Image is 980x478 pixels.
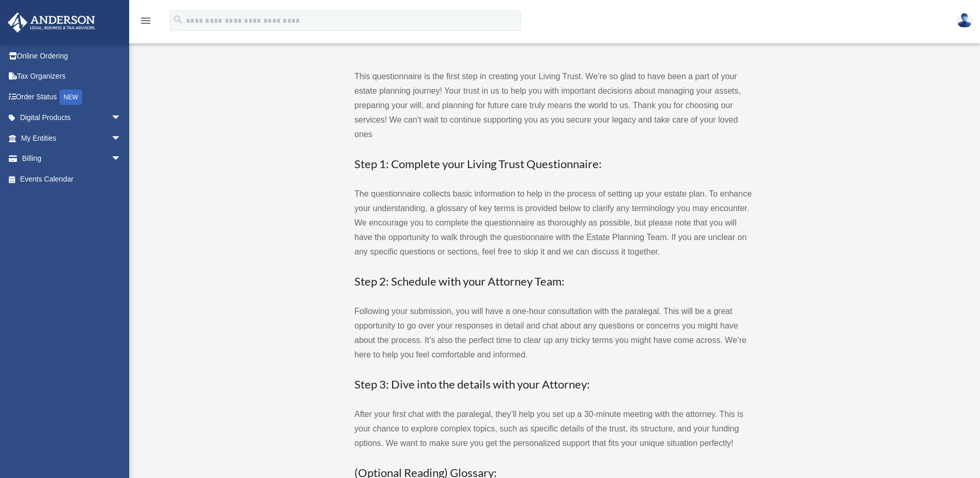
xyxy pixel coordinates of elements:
[139,18,152,27] a: menu
[354,69,752,142] p: This questionnaire is the first step in creating your Living Trust. We’re so glad to have been a ...
[111,108,132,129] span: arrow_drop_down
[354,407,752,451] p: After your first chat with the paralegal, they’ll help you set up a 30-minute meeting with the at...
[7,108,137,128] a: Digital Productsarrow_drop_down
[5,12,98,33] img: Anderson Advisors Platinum Portal
[59,89,82,105] div: NEW
[7,128,137,148] a: My Entitiesarrow_drop_down
[354,274,752,290] h3: Step 2: Schedule with your Attorney Team:
[7,46,137,66] a: Online Ordering
[7,169,137,189] a: Events Calendar
[173,14,184,25] i: search
[354,187,752,259] p: The questionnaire collects basic information to help in the process of setting up your estate pla...
[139,14,152,27] i: menu
[354,156,752,172] h3: Step 1: Complete your Living Trust Questionnaire:
[111,148,132,170] span: arrow_drop_down
[7,148,137,169] a: Billingarrow_drop_down
[354,304,752,362] p: Following your submission, you will have a one-hour consultation with the paralegal. This will be...
[354,377,752,393] h3: Step 3: Dive into the details with your Attorney:
[111,128,132,149] span: arrow_drop_down
[957,13,972,28] img: User Pic
[7,66,137,87] a: Tax Organizers
[7,86,137,108] a: Order StatusNEW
